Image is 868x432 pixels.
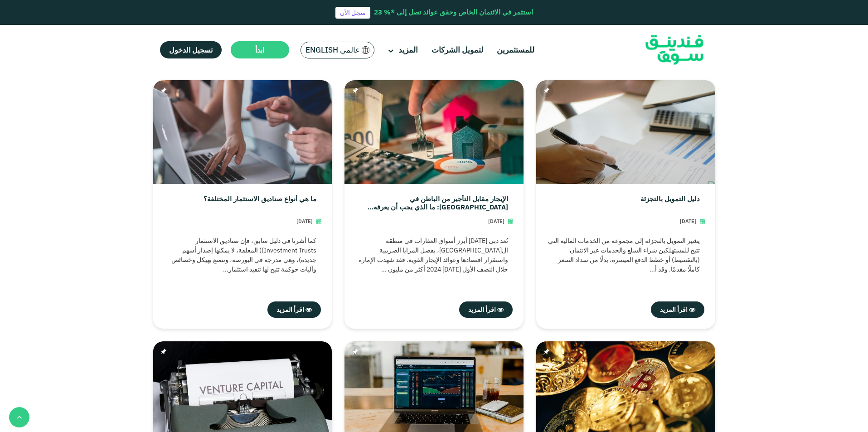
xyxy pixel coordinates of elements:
[153,80,332,184] img: ما هي أنواع صناديق الاستثمار المختلفة؟
[468,306,496,314] span: اقرأ المزيد
[296,218,313,224] span: [DATE]
[630,27,719,73] img: Logo
[164,236,321,282] div: كما أشرنا في دليل سابق، فإن صناديق الاستثمار Investment Trusts)) المغلقة، لا يمكنها إصدار أسهم جد...
[169,45,213,54] span: تسجيل الدخول
[335,7,370,19] a: سجل الآن
[459,301,513,318] a: اقرأ المزيد
[204,195,316,211] a: ما هي أنواع صناديق الاستثمار المختلفة؟
[305,45,360,55] span: عالمي English
[547,236,704,282] div: يشير التمويل بالتجزئة إلى مجموعة من الخدمات المالية التي تتيح للمستهلكين شراء السلع والخدمات عبر ...
[362,46,370,54] img: SA Flag
[536,80,715,184] img: التمويل بالتجزئة
[374,7,533,18] div: استثمر في الائتمان الخاص وحقق عوائد تصل إلى *% 23
[640,195,700,211] a: دليل التمويل بالتجزئة
[160,41,222,58] a: تسجيل الدخول
[355,236,513,282] div: تُعد دبي [DATE] أبرز أسواق العقارات في منطقة ال[GEOGRAPHIC_DATA]، بفضل المزايا الضريبية واستقرار ...
[488,218,504,224] span: [DATE]
[276,306,304,314] span: اقرأ المزيد
[344,80,524,184] img: الإيجار مقابل التأجير من الباطن في دبي
[9,407,29,427] button: back
[495,43,537,58] a: للمستثمرين
[267,301,321,318] a: اقرأ المزيد
[355,195,508,211] a: الإيجار مقابل التأجير من الباطن في [GEOGRAPHIC_DATA]: ما الذي يجب أن يعرفه مستثمرو العقارات؟
[660,306,688,314] span: اقرأ المزيد
[651,301,704,318] a: اقرأ المزيد
[680,218,696,224] span: [DATE]
[398,45,418,55] span: المزيد
[429,43,485,58] a: لتمويل الشركات
[255,45,264,54] span: ابدأ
